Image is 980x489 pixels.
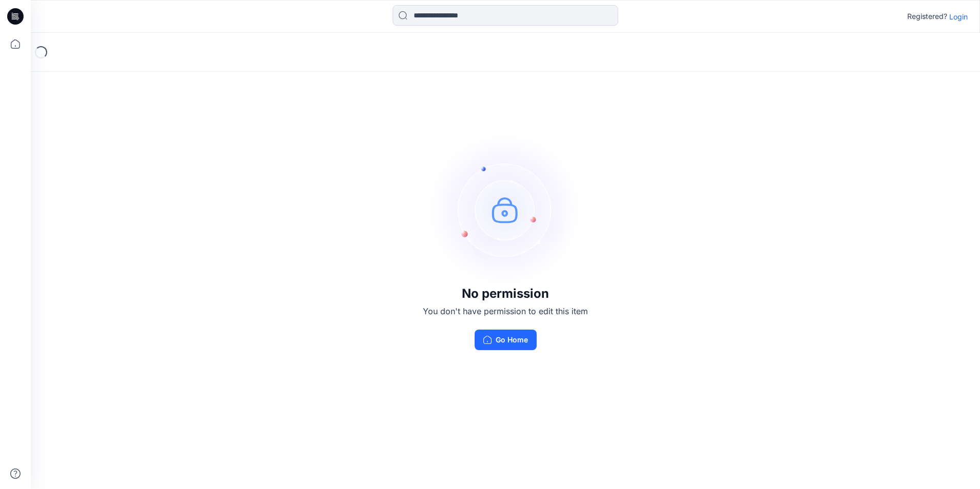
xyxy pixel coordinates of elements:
[907,10,947,23] p: Registered?
[423,305,588,317] p: You don't have permission to edit this item
[475,330,537,350] button: Go Home
[428,133,582,287] img: no-perm.svg
[949,11,968,22] p: Login
[423,287,588,301] h3: No permission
